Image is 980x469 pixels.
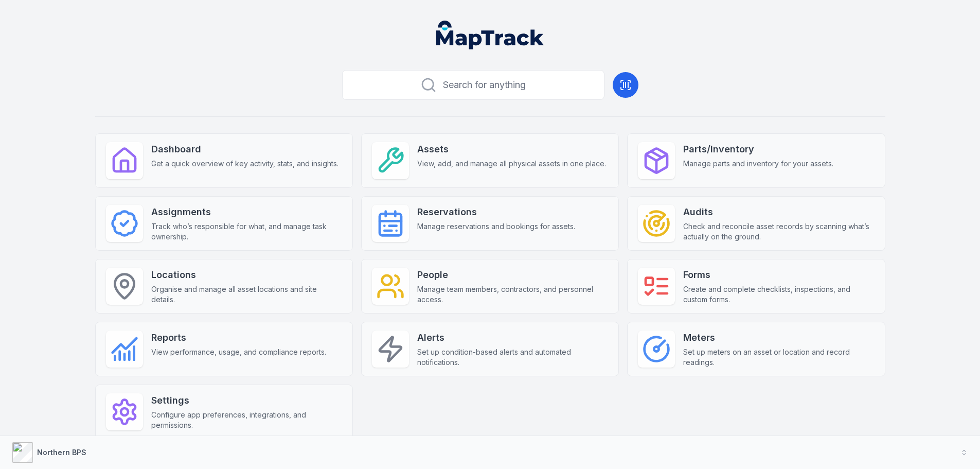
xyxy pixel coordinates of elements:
[151,393,342,408] strong: Settings
[683,159,833,169] span: Manage parts and inventory for your assets.
[151,221,342,242] span: Track who’s responsible for what, and manage task ownership.
[627,322,885,376] a: MetersSet up meters on an asset or location and record readings.
[151,284,342,305] span: Organise and manage all asset locations and site details.
[627,133,885,188] a: Parts/InventoryManage parts and inventory for your assets.
[361,196,619,251] a: ReservationsManage reservations and bookings for assets.
[417,205,575,219] strong: Reservations
[683,221,874,242] span: Check and reconcile asset records by scanning what’s actually on the ground.
[443,78,526,92] span: Search for anything
[151,142,338,157] strong: Dashboard
[417,347,608,368] span: Set up condition-based alerts and automated notifications.
[683,284,874,305] span: Create and complete checklists, inspections, and custom forms.
[361,322,619,376] a: AlertsSet up condition-based alerts and automated notifications.
[361,133,619,188] a: AssetsView, add, and manage all physical assets in one place.
[151,205,342,219] strong: Assignments
[417,159,606,169] span: View, add, and manage all physical assets in one place.
[417,284,608,305] span: Manage team members, contractors, and personnel access.
[683,142,833,157] strong: Parts/Inventory
[683,331,874,345] strong: Meters
[417,221,575,232] span: Manage reservations and bookings for assets.
[342,70,604,100] button: Search for anything
[95,385,353,439] a: SettingsConfigure app preferences, integrations, and permissions.
[627,196,885,251] a: AuditsCheck and reconcile asset records by scanning what’s actually on the ground.
[420,21,561,49] nav: Global
[151,268,342,282] strong: Locations
[151,331,326,345] strong: Reports
[683,347,874,368] span: Set up meters on an asset or location and record readings.
[417,142,606,157] strong: Assets
[95,133,353,188] a: DashboardGet a quick overview of key activity, stats, and insights.
[151,410,342,430] span: Configure app preferences, integrations, and permissions.
[95,259,353,314] a: LocationsOrganise and manage all asset locations and site details.
[683,268,874,282] strong: Forms
[95,322,353,376] a: ReportsView performance, usage, and compliance reports.
[361,259,619,314] a: PeopleManage team members, contractors, and personnel access.
[417,331,608,345] strong: Alerts
[95,196,353,251] a: AssignmentsTrack who’s responsible for what, and manage task ownership.
[417,268,608,282] strong: People
[151,159,338,169] span: Get a quick overview of key activity, stats, and insights.
[37,448,86,457] strong: Northern BPS
[683,205,874,219] strong: Audits
[627,259,885,314] a: FormsCreate and complete checklists, inspections, and custom forms.
[151,347,326,357] span: View performance, usage, and compliance reports.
